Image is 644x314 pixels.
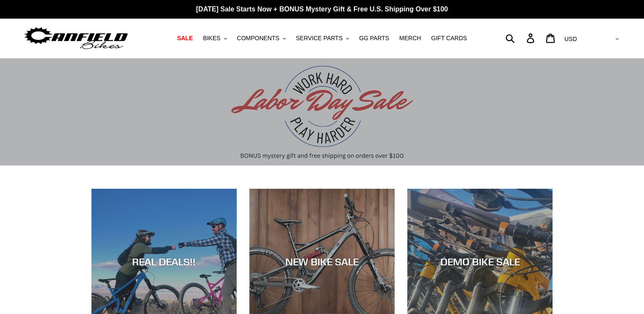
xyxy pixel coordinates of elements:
[407,255,553,267] div: DEMO BIKE SALE
[359,35,389,42] span: GG PARTS
[431,35,467,42] span: GIFT CARDS
[427,33,471,44] a: GIFT CARDS
[23,25,129,52] img: Canfield Bikes
[203,35,220,42] span: BIKES
[177,35,193,42] span: SALE
[395,33,425,44] a: MERCH
[173,33,197,44] a: SALE
[510,29,532,47] input: Search
[296,35,343,42] span: SERVICE PARTS
[292,33,353,44] button: SERVICE PARTS
[91,255,237,267] div: REAL DEALS!!
[237,35,279,42] span: COMPONENTS
[249,255,395,267] div: NEW BIKE SALE
[199,33,231,44] button: BIKES
[233,33,290,44] button: COMPONENTS
[355,33,393,44] a: GG PARTS
[399,35,421,42] span: MERCH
